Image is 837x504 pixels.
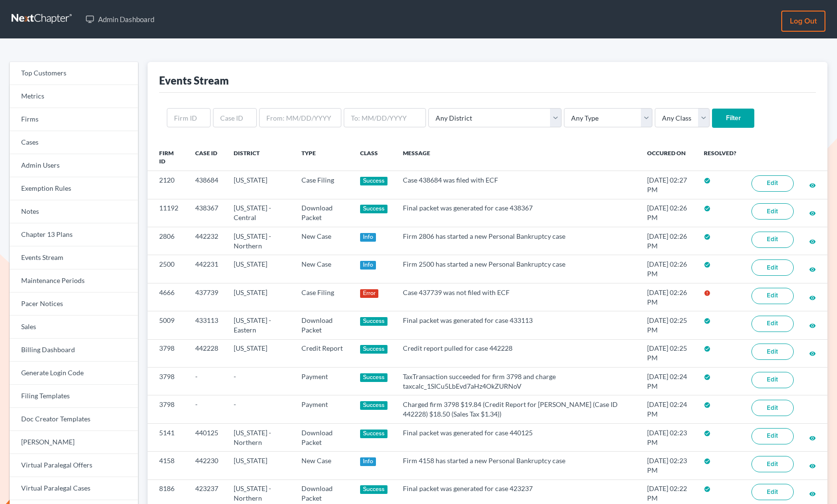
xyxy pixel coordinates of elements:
a: Admin Users [10,154,138,177]
th: District [226,143,294,171]
td: Payment [294,395,352,423]
td: Final packet was generated for case 433113 [395,311,639,339]
td: [DATE] 02:26 PM [639,283,696,311]
td: [DATE] 02:23 PM [639,452,696,479]
td: Case 438684 was filed with ECF [395,171,639,199]
a: Metrics [10,85,138,108]
a: [PERSON_NAME] [10,431,138,454]
td: 5009 [148,311,187,339]
a: visibility [809,461,816,469]
td: [DATE] 02:25 PM [639,339,696,367]
td: 11192 [148,199,187,227]
div: Success [360,345,388,354]
td: 433113 [187,311,226,339]
a: Edit [751,344,794,360]
a: Notes [10,200,138,223]
a: Generate Login Code [10,362,138,385]
td: [DATE] 02:24 PM [639,368,696,395]
td: Final packet was generated for case 438367 [395,199,639,227]
th: Resolved? [696,143,744,171]
i: visibility [809,210,816,217]
td: Firm 4158 has started a new Personal Bankruptcy case [395,452,639,479]
a: Events Stream [10,246,138,270]
td: [US_STATE] - Central [226,199,294,227]
i: visibility [809,238,816,245]
a: Firms [10,108,138,131]
td: 438367 [187,199,226,227]
i: visibility [809,266,816,273]
a: visibility [809,321,816,329]
a: Edit [751,400,794,416]
a: Virtual Paralegal Cases [10,477,138,500]
td: Case 437739 was not filed with ECF [395,283,639,311]
td: 438684 [187,171,226,199]
td: [US_STATE] [226,452,294,479]
i: check_circle [704,402,711,408]
i: check_circle [704,234,711,240]
i: check_circle [704,430,711,437]
div: Error [360,289,379,298]
td: - [187,368,226,395]
td: 442230 [187,452,226,479]
i: check_circle [704,345,711,352]
div: Info [360,261,376,270]
td: - [226,368,294,395]
div: Success [360,205,388,213]
td: 440125 [187,423,226,451]
td: Download Packet [294,199,352,227]
td: 442232 [187,227,226,255]
td: New Case [294,255,352,283]
td: Firm 2500 has started a new Personal Bankruptcy case [395,255,639,283]
td: 4666 [148,283,187,311]
a: Edit [751,428,794,444]
td: 437739 [187,283,226,311]
a: Edit [751,484,794,500]
input: Filter [712,109,754,128]
td: [DATE] 02:26 PM [639,227,696,255]
i: check_circle [704,177,711,184]
div: Events Stream [159,74,229,87]
a: Maintenance Periods [10,270,138,293]
th: Message [395,143,639,171]
th: Type [294,143,352,171]
td: [US_STATE] [226,171,294,199]
a: visibility [809,293,816,301]
td: New Case [294,227,352,255]
td: [DATE] 02:23 PM [639,423,696,451]
td: TaxTransaction succeeded for firm 3798 and charge taxcalc_1SICu5LbEvd7aHz4OkZURNoV [395,368,639,395]
th: Firm ID [148,143,187,171]
td: Credit report pulled for case 442228 [395,339,639,367]
td: Case Filing [294,283,352,311]
td: [DATE] 02:25 PM [639,311,696,339]
div: Info [360,233,376,242]
td: Credit Report [294,339,352,367]
td: 2806 [148,227,187,255]
div: Info [360,457,376,466]
a: Cases [10,131,138,154]
th: Occured On [639,143,696,171]
td: [US_STATE] - Northern [226,227,294,255]
a: Chapter 13 Plans [10,223,138,246]
a: visibility [809,265,816,273]
i: visibility [809,182,816,189]
td: 2500 [148,255,187,283]
input: Firm ID [167,108,211,127]
a: Admin Dashboard [81,11,159,28]
a: Edit [751,456,794,472]
i: visibility [809,350,816,357]
td: Payment [294,368,352,395]
div: Success [360,401,388,410]
i: visibility [809,295,816,301]
a: Edit [751,372,794,388]
td: Case Filing [294,171,352,199]
td: 3798 [148,339,187,367]
i: check_circle [704,205,711,212]
td: Final packet was generated for case 440125 [395,423,639,451]
th: Class [352,143,396,171]
a: Exemption Rules [10,177,138,200]
a: visibility [809,489,816,497]
td: [US_STATE] - Northern [226,423,294,451]
td: - [226,395,294,423]
input: To: MM/DD/YYYY [344,108,426,127]
td: [DATE] 02:26 PM [639,199,696,227]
